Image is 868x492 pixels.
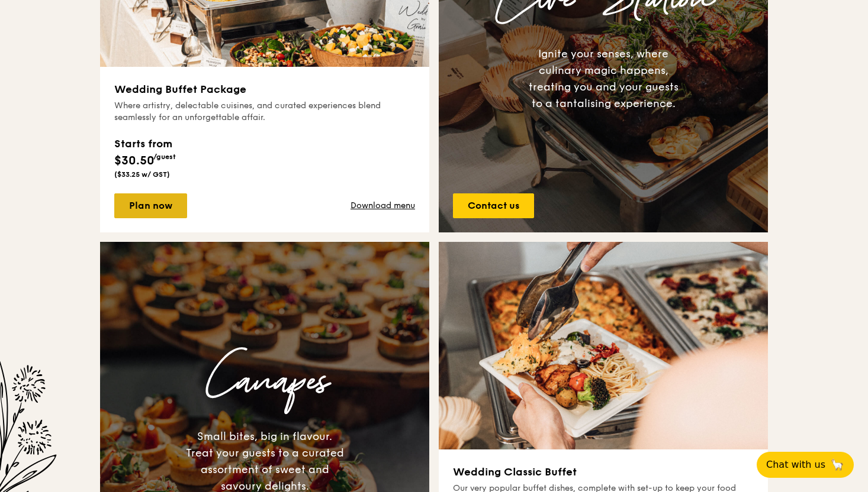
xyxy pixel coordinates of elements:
[114,170,176,179] div: ($33.25 w/ GST)
[351,200,415,212] a: Download menu
[114,135,176,152] div: Starts from
[114,81,415,98] h3: Wedding Buffet Package
[453,464,754,480] h3: Wedding Classic Buffet
[110,344,420,419] h3: Canapes
[114,135,176,170] div: $30.50
[766,458,825,472] span: Chat with us
[830,458,844,472] span: 🦙
[439,242,768,449] img: grain-wedding-classic-buffet-thumbnail.jpg
[453,193,534,218] a: Contact us
[114,100,415,124] div: Where artistry, delectable cuisines, and curated experiences blend seamlessly for an unforgettabl...
[114,193,187,218] a: Plan now
[757,452,854,478] button: Chat with us🦙
[524,46,683,112] div: Ignite your senses, where culinary magic happens, treating you and your guests to a tantalising e...
[153,153,176,161] span: /guest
